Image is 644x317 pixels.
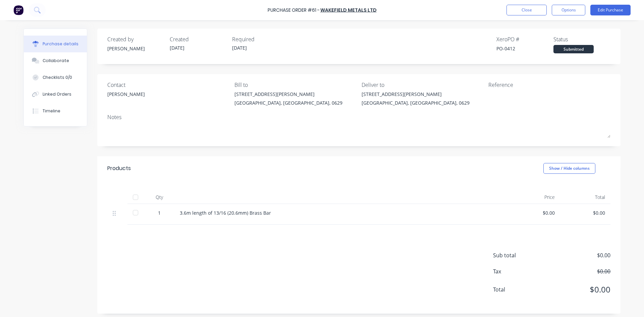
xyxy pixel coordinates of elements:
[543,163,595,174] button: Show / Hide columns
[560,191,610,204] div: Total
[107,35,164,43] div: Created by
[506,5,547,15] button: Close
[150,209,169,216] div: 1
[232,35,289,43] div: Required
[43,41,78,47] div: Purchase details
[552,5,585,15] button: Options
[362,91,470,98] div: [STREET_ADDRESS][PERSON_NAME]
[543,283,610,296] span: $0.00
[107,91,145,98] div: [PERSON_NAME]
[515,209,555,216] div: $0.00
[268,7,320,14] div: Purchase Order #61 -
[488,81,610,89] div: Reference
[553,35,610,43] div: Status
[590,5,631,15] button: Edit Purchase
[24,69,87,86] button: Checklists 0/0
[493,267,543,275] span: Tax
[493,285,543,294] span: Total
[234,91,342,98] div: [STREET_ADDRESS][PERSON_NAME]
[43,74,72,81] div: Checklists 0/0
[362,81,484,89] div: Deliver to
[234,99,342,106] div: [GEOGRAPHIC_DATA], [GEOGRAPHIC_DATA], 0629
[180,209,504,216] div: 3.6m length of 13/16 (20.6mm) Brass Bar
[107,81,229,89] div: Contact
[493,251,543,259] span: Sub total
[24,103,87,119] button: Timeline
[553,45,594,53] div: Submitted
[107,113,610,121] div: Notes
[24,52,87,69] button: Collaborate
[24,36,87,52] button: Purchase details
[543,251,610,259] span: $0.00
[24,86,87,103] button: Linked Orders
[543,267,610,275] span: $0.00
[320,7,377,13] a: Wakefield Metals Ltd
[496,45,553,52] div: PO-0412
[510,191,560,204] div: Price
[170,35,227,43] div: Created
[234,81,357,89] div: Bill to
[107,45,164,52] div: [PERSON_NAME]
[107,164,131,172] div: Products
[496,35,553,43] div: Xero PO #
[362,99,470,106] div: [GEOGRAPHIC_DATA], [GEOGRAPHIC_DATA], 0629
[43,58,69,64] div: Collaborate
[13,5,23,15] img: Factory
[43,91,71,97] div: Linked Orders
[43,108,60,114] div: Timeline
[144,191,174,204] div: Qty
[566,209,605,216] div: $0.00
